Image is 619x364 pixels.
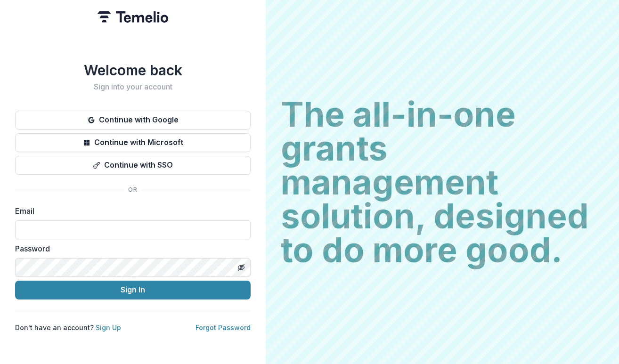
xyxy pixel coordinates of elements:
[96,324,121,332] a: Sign Up
[15,281,251,299] button: Sign In
[15,111,251,129] button: Continue with Google
[234,260,249,275] button: Toggle password visibility
[98,11,168,23] img: Temelio
[15,243,245,254] label: Password
[15,133,251,152] button: Continue with Microsoft
[15,156,251,175] button: Continue with SSO
[15,323,121,332] p: Don't have an account?
[15,82,251,91] h2: Sign into your account
[15,62,251,79] h1: Welcome back
[15,205,245,217] label: Email
[195,324,251,332] a: Forgot Password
